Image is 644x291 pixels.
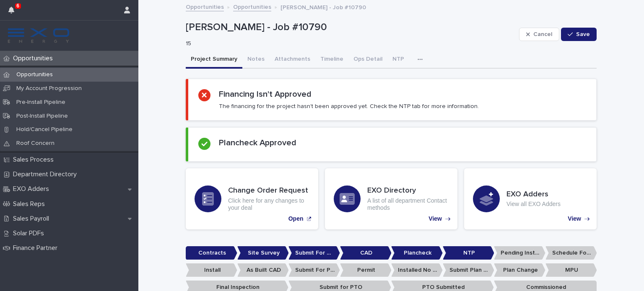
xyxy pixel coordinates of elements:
p: Hold/Cancel Pipeline [10,126,79,133]
p: Finance Partner [10,244,64,252]
button: Notes [242,51,270,69]
button: Ops Detail [348,51,387,69]
h3: Change Order Request [228,186,309,196]
p: Opportunities [10,71,60,78]
h3: EXO Directory [367,186,449,196]
button: Timeline [315,51,348,69]
p: My Account Progression [10,85,88,92]
p: Submit For Permit [288,263,340,277]
p: Pending Install Task [494,246,545,260]
button: Attachments [270,51,315,69]
p: A list of all department Contact methods [367,197,449,211]
p: View all EXO Adders [506,201,561,208]
p: Submit Plan Change [443,263,494,277]
button: Cancel [519,28,559,41]
h3: EXO Adders [506,190,561,199]
p: View [428,215,442,222]
p: CAD [340,246,392,260]
div: 6 [8,5,19,20]
h2: Plancheck Approved [219,138,296,148]
p: [PERSON_NAME] - Job #10790 [280,2,366,11]
span: Save [576,31,590,37]
p: NTP [443,246,494,260]
p: Roof Concern [10,140,61,147]
p: Submit For CAD [288,246,340,260]
a: View [464,168,597,229]
p: Department Directory [10,170,83,178]
button: Project Summary [186,51,242,69]
p: EXO Adders [10,185,56,193]
p: Open [288,215,304,222]
button: NTP [387,51,409,69]
p: 15 [186,40,512,47]
p: Click here for any changes to your deal [228,197,309,211]
p: Solar PDFs [10,229,51,237]
span: Cancel [533,31,552,37]
p: The financing for the project hasn't been approved yet. Check the NTP tab for more information. [219,103,479,110]
a: Open [186,168,318,229]
a: Opportunities [186,2,224,11]
a: View [325,168,457,229]
p: Plancheck [391,246,443,260]
p: Post-Install Pipeline [10,113,75,120]
p: Sales Process [10,156,60,164]
p: Install [186,263,237,277]
a: Opportunities [233,2,271,11]
p: Sales Reps [10,200,52,208]
p: Pre-Install Pipeline [10,99,72,106]
img: FKS5r6ZBThi8E5hshIGi [7,27,70,44]
p: Installed No Permit [391,263,443,277]
p: Opportunities [10,54,60,62]
p: Permit [340,263,392,277]
button: Save [561,28,597,41]
p: MPU [545,263,597,277]
p: Schedule For Install [545,246,597,260]
h2: Financing Isn't Approved [219,89,312,99]
p: 6 [16,3,19,9]
p: Plan Change [494,263,545,277]
p: Sales Payroll [10,215,56,223]
p: As Built CAD [237,263,289,277]
p: Contracts [186,246,237,260]
p: [PERSON_NAME] - Job #10790 [186,21,516,33]
p: View [568,215,581,222]
p: Site Survey [237,246,289,260]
